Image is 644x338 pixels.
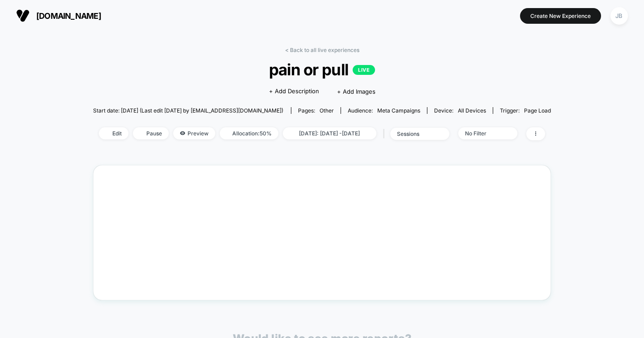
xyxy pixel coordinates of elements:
[93,107,283,114] span: Start date: [DATE] (Last edit [DATE] by [EMAIL_ADDRESS][DOMAIN_NAME])
[381,127,390,140] span: |
[285,47,359,53] a: < Back to all live experiences
[13,9,104,23] button: [DOMAIN_NAME]
[465,130,501,137] div: No Filter
[99,127,128,139] span: Edit
[427,107,493,114] span: Device:
[524,107,551,114] span: Page Load
[298,107,334,114] div: Pages:
[283,127,376,139] span: [DATE]: [DATE] - [DATE]
[520,8,601,24] button: Create New Experience
[173,127,215,139] span: Preview
[397,130,433,137] div: sessions
[116,60,528,79] span: pain or pull
[353,65,375,75] p: LIVE
[337,88,375,95] span: + Add Images
[220,127,278,139] span: Allocation: 50%
[377,107,420,114] span: Meta campaigns
[269,87,319,96] span: + Add Description
[36,11,101,21] span: [DOMAIN_NAME]
[16,9,30,22] img: Visually logo
[500,107,551,114] div: Trigger:
[348,107,420,114] div: Audience:
[608,7,631,25] button: JB
[458,107,486,114] span: all devices
[610,7,628,25] div: JB
[320,107,334,114] span: other
[133,127,169,139] span: Pause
